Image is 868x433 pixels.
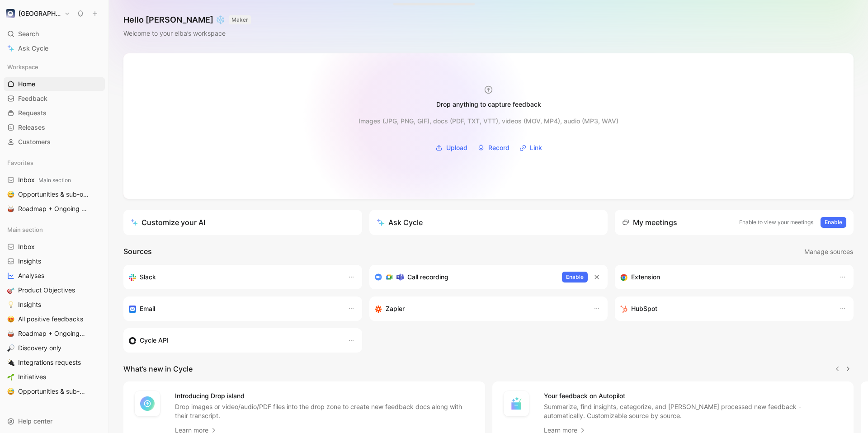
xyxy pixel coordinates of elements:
[474,141,513,155] button: Record
[229,15,251,24] button: MAKER
[18,94,47,103] span: Feedback
[131,217,205,228] div: Customize your AI
[5,189,16,200] button: 😅
[18,108,47,118] span: Requests
[18,358,81,367] span: Integrations requests
[4,106,105,120] a: Requests
[129,272,339,282] div: Sync your customers, send feedback and get updates in Slack
[175,391,474,401] h4: Introducing Drop island
[7,287,14,294] img: 🎯
[620,272,830,282] div: Capture feedback from anywhere on the web
[5,314,16,325] button: 😍
[622,217,677,228] div: My meetings
[4,121,105,134] a: Releases
[359,116,618,127] div: Images (JPG, PNG, GIF), docs (PDF, TXT, VTT), videos (MOV, MP4), audio (MP3, WAV)
[4,341,105,355] a: 🔎Discovery only
[562,272,588,282] button: Enable
[38,177,71,184] span: Main section
[7,301,14,308] img: 💡
[4,312,105,326] a: 😍All positive feedbacks
[7,225,43,234] span: Main section
[544,391,843,401] h4: Your feedback on Autopilot
[123,28,251,39] div: Welcome to your elba’s workspace
[7,158,33,167] span: Favorites
[18,329,86,338] span: Roadmap + Ongoing Discovery
[18,286,75,295] span: Product Objectives
[4,135,105,149] a: Customers
[5,386,16,397] button: 😅
[7,373,14,381] img: 🌱
[4,60,105,74] div: Workspace
[739,218,813,227] p: Enable to view your meetings
[544,402,843,420] p: Summarize, find insights, categorize, and [PERSON_NAME] processed new feedback - automatically. C...
[129,335,339,346] div: Sync customers & send feedback from custom sources. Get inspired by our favorite use case
[175,402,474,420] p: Drop images or video/audio/PDF files into the drop zone to create new feedback docs along with th...
[18,28,39,39] span: Search
[18,387,88,396] span: Opportunities & sub-opportunities
[4,254,105,268] a: Insights
[432,141,471,155] button: Upload
[4,370,105,384] a: 🌱Initiatives
[4,283,105,297] a: 🎯Product Objectives
[631,303,657,314] h3: HubSpot
[4,188,105,201] a: 😅Opportunities & sub-opportunities
[5,299,16,310] button: 💡
[5,343,16,353] button: 🔎
[4,269,105,282] a: Analyses
[18,137,51,146] span: Customers
[123,210,362,235] a: Customize your AI
[129,303,339,314] div: Forward emails to your feedback inbox
[516,141,545,155] button: Link
[4,77,105,91] a: Home
[4,240,105,254] a: Inbox
[804,246,853,257] span: Manage sources
[4,223,105,398] div: Main sectionInboxInsightsAnalyses🎯Product Objectives💡Insights😍All positive feedbacks🥁Roadmap + On...
[123,246,152,258] h2: Sources
[5,328,16,339] button: 🥁
[4,92,105,105] a: Feedback
[631,272,660,282] h3: Extension
[804,246,854,258] button: Manage sources
[4,414,105,428] div: Help center
[5,203,16,214] button: 🥁
[19,9,61,18] h1: [GEOGRAPHIC_DATA]
[407,272,448,282] h3: Call recording
[18,300,41,309] span: Insights
[18,43,48,54] span: Ask Cycle
[18,204,90,214] span: Roadmap + Ongoing Discovery
[4,173,105,187] a: InboxMain section
[18,271,44,280] span: Analyses
[446,142,467,153] span: Upload
[375,272,555,282] div: Record & transcribe meetings from Zoom, Meet & Teams.
[18,315,83,324] span: All positive feedbacks
[140,303,155,314] h3: Email
[18,242,35,251] span: Inbox
[7,62,38,71] span: Workspace
[7,205,14,212] img: 🥁
[4,42,105,55] a: Ask Cycle
[566,273,584,282] span: Enable
[6,9,15,18] img: elba
[386,303,405,314] h3: Zapier
[825,218,842,227] span: Enable
[140,272,156,282] h3: Slack
[7,344,14,352] img: 🔎
[4,223,105,236] div: Main section
[5,285,16,296] button: 🎯
[140,335,169,346] h3: Cycle API
[4,385,105,398] a: 😅Opportunities & sub-opportunities
[18,123,45,132] span: Releases
[5,372,16,382] button: 🌱
[4,7,72,20] button: elba[GEOGRAPHIC_DATA]
[5,357,16,368] button: 🔌
[123,14,251,25] h1: Hello [PERSON_NAME] ❄️
[821,217,846,228] button: Enable
[18,417,52,425] span: Help center
[18,372,46,381] span: Initiatives
[530,142,542,153] span: Link
[7,191,14,198] img: 😅
[4,202,105,216] a: 🥁Roadmap + Ongoing Discovery
[123,363,193,374] h2: What’s new in Cycle
[18,344,61,353] span: Discovery only
[4,298,105,311] a: 💡Insights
